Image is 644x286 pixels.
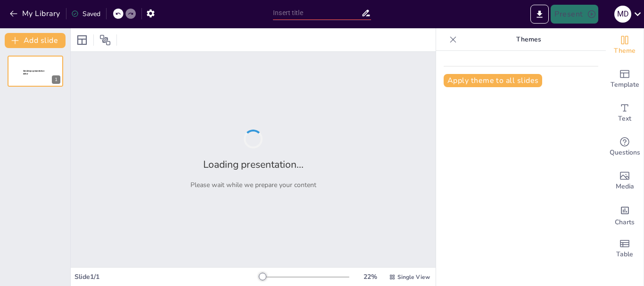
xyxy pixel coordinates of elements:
button: Add slide [5,33,66,48]
span: Sendsteps presentation editor [23,70,44,75]
h2: Loading presentation... [203,158,304,171]
button: Export to PowerPoint [530,5,549,24]
span: Template [611,80,639,90]
span: Questions [610,147,640,158]
div: 1 [8,56,63,87]
p: Themes [461,28,596,51]
div: Add charts and graphs [606,198,644,232]
span: Single View [397,273,430,281]
p: Please wait while we prepare your content [190,180,316,189]
div: Add images, graphics, shapes or video [606,164,644,198]
div: Layout [74,33,90,48]
button: Present [551,5,598,24]
button: Apply theme to all slides [444,74,542,87]
div: Add a table [606,232,644,266]
div: 22 % [359,272,381,281]
div: Saved [71,9,100,18]
div: Get real-time input from your audience [606,130,644,164]
span: Text [618,114,631,124]
div: Slide 1 / 1 [74,272,259,281]
div: M D [614,6,631,23]
div: Add ready made slides [606,62,644,96]
span: Charts [615,217,635,228]
div: Add text boxes [606,96,644,130]
div: 1 [52,75,60,84]
span: Position [99,34,111,46]
span: Media [616,181,634,192]
button: M D [614,5,631,24]
span: Table [616,249,633,260]
input: Insert title [273,6,361,20]
button: My Library [7,6,64,21]
div: Change the overall theme [606,28,644,62]
span: Theme [614,46,636,56]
